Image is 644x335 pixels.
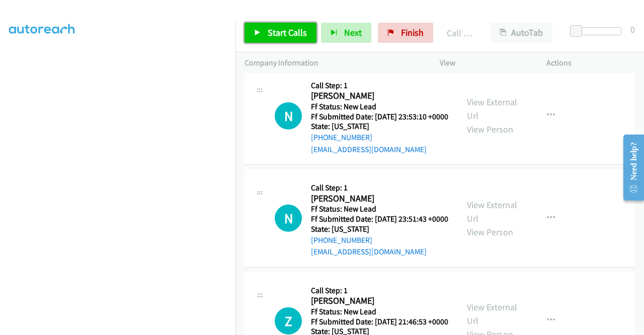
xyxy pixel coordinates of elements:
a: View External Url [467,301,517,326]
span: Next [344,27,362,38]
iframe: Resource Center [615,127,644,208]
h1: N [275,102,302,129]
h5: Ff Submitted Date: [DATE] 23:51:43 +0000 [311,214,448,224]
h5: Ff Submitted Date: [DATE] 21:46:53 +0000 [311,317,448,327]
a: [EMAIL_ADDRESS][DOMAIN_NAME] [311,145,427,154]
button: Next [321,23,371,43]
h2: [PERSON_NAME] [311,90,445,102]
a: Finish [378,23,433,43]
h5: Call Step: 1 [311,286,448,296]
button: AutoTab [490,23,552,43]
div: The call is yet to be attempted [275,205,302,232]
p: Call Completed [447,26,472,40]
a: View Person [467,226,513,238]
h5: Ff Status: New Lead [311,204,448,214]
h5: State: [US_STATE] [311,224,448,234]
h5: Ff Status: New Lead [311,307,448,317]
a: [EMAIL_ADDRESS][DOMAIN_NAME] [311,247,427,256]
a: Start Calls [245,23,316,43]
h5: Call Step: 1 [311,183,448,193]
h5: State: [US_STATE] [311,121,448,131]
h5: Ff Status: New Lead [311,102,448,112]
div: The call is yet to be attempted [275,307,302,334]
p: Company Information [245,57,422,69]
a: [PHONE_NUMBER] [311,132,372,142]
h1: N [275,205,302,232]
a: [PHONE_NUMBER] [311,235,372,245]
p: Actions [546,57,635,69]
h1: Z [275,307,302,334]
div: 0 [630,23,635,36]
a: View External Url [467,199,517,224]
h2: [PERSON_NAME] [311,193,445,205]
span: Finish [401,27,424,38]
span: Start Calls [268,27,307,38]
p: View [440,57,528,69]
div: Delay between calls (in seconds) [575,27,621,35]
div: The call is yet to be attempted [275,102,302,129]
a: View External Url [467,96,517,121]
h5: Ff Submitted Date: [DATE] 23:53:10 +0000 [311,112,448,122]
a: View Person [467,123,513,135]
h2: [PERSON_NAME] [311,295,445,307]
h5: Call Step: 1 [311,81,448,91]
